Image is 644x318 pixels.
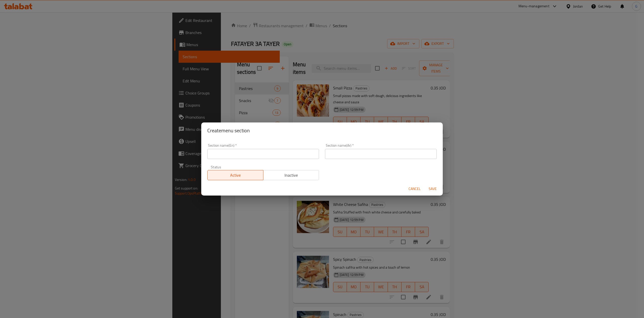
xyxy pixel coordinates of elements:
[207,149,319,159] input: Please enter section name(en)
[210,172,261,179] span: Active
[325,149,437,159] input: Please enter section name(ar)
[207,126,437,135] h2: Create menu section
[425,184,441,194] button: Save
[409,186,421,192] span: Cancel
[427,186,439,192] span: Save
[263,170,319,180] button: Inactive
[407,184,423,194] button: Cancel
[207,170,263,180] button: Active
[265,172,317,179] span: Inactive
